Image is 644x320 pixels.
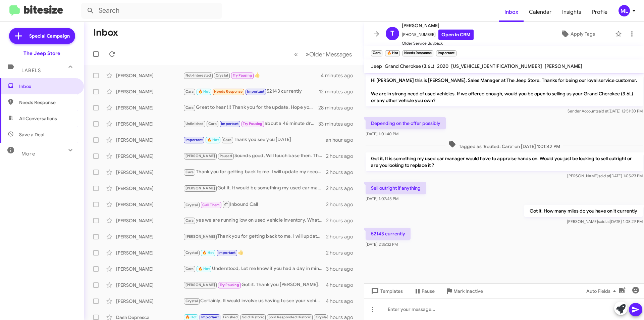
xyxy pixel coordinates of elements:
[233,73,252,78] span: Try Pausing
[185,234,215,239] span: [PERSON_NAME]
[183,88,319,95] div: 52143 currently
[183,168,326,176] div: Thank you for getting back to me. I will update my records.
[207,138,219,142] span: 🔥 Hot
[422,285,435,297] span: Pause
[366,182,426,194] p: Sell outright if anything
[183,120,318,128] div: about a 46 minute drive depending on where you are located in [GEOGRAPHIC_DATA]. Let me know if y...
[116,121,183,127] div: [PERSON_NAME]
[185,73,211,78] span: Not-Interested
[499,2,524,22] a: Inbox
[183,297,326,305] div: Certainly, It would involve us having to see your vehicle hands on to determine trade value. When...
[116,217,183,224] div: [PERSON_NAME]
[366,152,643,171] p: Got it, It is something my used car manager would have to appraise hands on. Would you just be lo...
[183,136,326,144] div: Thank you see you [DATE]
[402,40,474,47] span: Older Service Buyback
[183,152,326,160] div: Sounds good, Will touch base then. Thank you !
[183,72,321,79] div: 👍
[183,249,326,257] div: 👍
[326,249,359,256] div: 2 hours ago
[116,282,183,288] div: [PERSON_NAME]
[587,2,613,22] a: Profile
[290,47,356,61] nav: Page navigation example
[364,285,408,297] button: Templates
[437,63,448,69] span: 2020
[185,203,198,207] span: Crystal
[185,154,215,158] span: [PERSON_NAME]
[366,131,398,136] span: [DATE] 1:01:40 PM
[366,242,398,247] span: [DATE] 2:36:32 PM
[185,267,194,271] span: Cara
[116,201,183,208] div: [PERSON_NAME]
[216,73,228,78] span: Crystal
[116,266,183,272] div: [PERSON_NAME]
[21,67,41,74] span: Labels
[185,105,194,110] span: Cara
[438,30,474,40] a: Open in CRM
[183,217,326,224] div: yes we are running low on used vehicle inventory. What kind of pickup ?
[116,169,183,176] div: [PERSON_NAME]
[366,196,398,201] span: [DATE] 1:07:45 PM
[183,104,318,111] div: Great to hear !!! Thank you for the update, Hope you continue to enjoy it !
[198,89,210,94] span: 🔥 Hot
[81,3,222,19] input: Search
[242,315,264,319] span: Sold Historic
[390,28,394,39] span: T
[326,185,359,192] div: 2 hours ago
[321,72,359,79] div: 4 minutes ago
[619,5,630,16] div: ML
[19,131,44,138] span: Save a Deal
[185,186,215,190] span: [PERSON_NAME]
[326,298,359,305] div: 4 hours ago
[326,201,359,208] div: 2 hours ago
[214,89,243,94] span: Needs Response
[557,2,587,22] a: Insights
[318,104,359,111] div: 28 minutes ago
[29,33,70,39] span: Special Campaign
[451,63,542,69] span: [US_VEHICLE_IDENTIFICATION_NUMBER]
[21,151,35,157] span: More
[366,74,643,106] p: Hi [PERSON_NAME] this is [PERSON_NAME], Sales Manager at The Jeep Store. Thanks for being our loy...
[326,233,359,240] div: 2 hours ago
[185,299,198,303] span: Crystal
[568,108,643,113] span: Sender Account [DATE] 12:51:30 PM
[316,315,328,319] span: Crystal
[116,185,183,192] div: [PERSON_NAME]
[220,154,232,158] span: Paused
[220,283,239,287] span: Try Pausing
[19,99,76,106] span: Needs Response
[185,170,194,174] span: Cara
[402,21,474,30] span: [PERSON_NAME]
[326,266,359,272] div: 3 hours ago
[571,28,595,40] span: Apply Tags
[326,153,359,159] div: 2 hours ago
[183,281,326,289] div: Got it. Thank you [PERSON_NAME].
[116,298,183,305] div: [PERSON_NAME]
[183,184,326,192] div: Got it, It would be something my used car manager would have to check out hands on. Are you looki...
[185,89,194,94] span: Cara
[598,219,610,224] span: said at
[93,27,118,38] h1: Inbox
[402,50,433,56] small: Needs Response
[326,217,359,224] div: 2 hours ago
[543,28,612,40] button: Apply Tags
[202,203,220,207] span: Call Them
[581,285,624,297] button: Auto Fields
[185,250,198,255] span: Crystal
[185,315,197,319] span: 🔥 Hot
[597,108,608,113] span: said at
[116,249,183,256] div: [PERSON_NAME]
[247,89,264,94] span: Important
[370,285,403,297] span: Templates
[19,83,76,90] span: Inbox
[9,28,75,44] a: Special Campaign
[208,122,217,126] span: Cara
[243,122,262,126] span: Try Pausing
[366,228,411,240] p: 52143 currently
[326,282,359,288] div: 4 hours ago
[371,50,382,56] small: Cara
[326,137,359,143] div: an hour ago
[183,200,326,209] div: Inbound Call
